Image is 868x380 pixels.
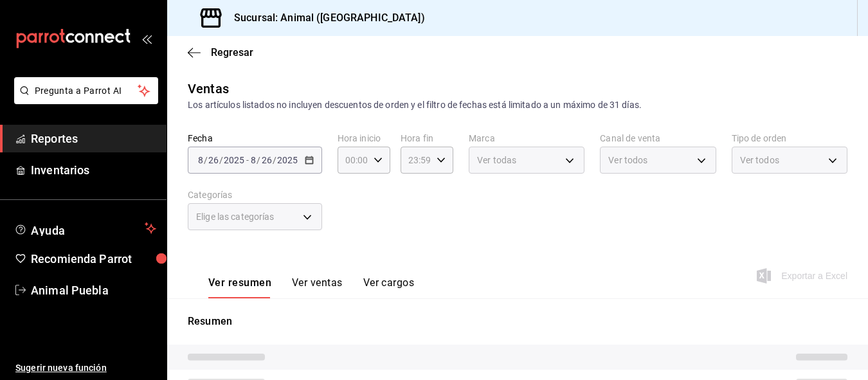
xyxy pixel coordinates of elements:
div: Los artículos listados no incluyen descuentos de orden y el filtro de fechas está limitado a un m... [188,98,847,112]
span: / [273,155,276,165]
label: Categorías [188,190,322,199]
span: Ayuda [31,221,140,236]
div: Ventas [188,79,229,98]
input: -- [250,155,257,165]
button: Pregunta a Parrot AI [14,77,158,104]
span: Ver todas [477,154,516,167]
label: Hora inicio [338,134,390,143]
span: Animal Puebla [31,282,156,299]
input: ---- [276,155,298,165]
button: Ver resumen [208,276,271,298]
span: Ver todos [740,154,779,167]
span: Ver todos [608,154,647,167]
span: Reportes [31,130,156,147]
label: Fecha [188,134,322,143]
button: Ver ventas [292,276,343,298]
input: -- [208,155,219,165]
span: Recomienda Parrot [31,250,156,267]
label: Hora fin [401,134,453,143]
span: Regresar [211,46,253,59]
span: Pregunta a Parrot AI [35,84,138,98]
span: Elige las categorías [196,210,275,223]
input: -- [261,155,273,165]
button: Regresar [188,46,253,59]
label: Tipo de orden [732,134,847,143]
span: / [204,155,208,165]
button: Ver cargos [363,276,415,298]
a: Pregunta a Parrot AI [9,93,158,107]
label: Marca [469,134,584,143]
input: -- [197,155,204,165]
label: Canal de venta [600,134,716,143]
p: Resumen [188,314,847,329]
button: open_drawer_menu [141,33,152,44]
div: navigation tabs [208,276,414,298]
span: - [246,155,249,165]
span: Inventarios [31,161,156,179]
span: / [257,155,260,165]
h3: Sucursal: Animal ([GEOGRAPHIC_DATA]) [224,10,425,26]
span: / [219,155,223,165]
span: Sugerir nueva función [15,361,156,375]
input: ---- [223,155,245,165]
